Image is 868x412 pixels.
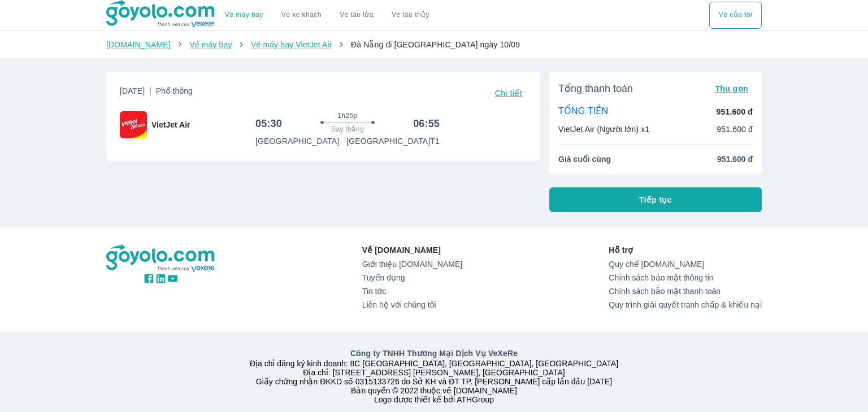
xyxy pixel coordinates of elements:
[362,287,462,296] a: Tin tức
[151,119,190,130] span: VietJet Air
[549,187,762,212] button: Tiếp tục
[609,244,762,256] p: Hỗ trợ
[710,81,753,97] button: Thu gọn
[189,40,232,49] a: Vé máy bay
[717,106,753,117] p: 951.600 đ
[362,260,462,269] a: Giới thiệu [DOMAIN_NAME]
[717,154,753,165] span: 951.600 đ
[108,348,759,359] p: Công ty TNHH Thương Mại Dịch Vụ VeXeRe
[255,117,282,130] h6: 05:30
[351,40,520,49] span: Đà Nẵng đi [GEOGRAPHIC_DATA] ngày 10/09
[362,273,462,282] a: Tuyển dụng
[413,117,440,130] h6: 06:55
[225,11,263,19] a: Vé máy bay
[106,244,216,273] img: logo
[331,2,383,29] a: Vé tàu lửa
[120,85,193,101] span: [DATE]
[609,300,762,309] a: Quy trình giải quyết tranh chấp & khiếu nại
[558,106,608,118] p: TỔNG TIỀN
[639,194,672,205] span: Tiếp tục
[331,125,364,134] span: Bay thẳng
[149,86,151,95] span: |
[715,84,748,93] span: Thu gọn
[491,85,527,101] button: Chi tiết
[709,2,762,29] div: choose transportation mode
[337,111,357,120] span: 1h25p
[709,2,762,29] button: Vé của tôi
[346,135,440,147] p: [GEOGRAPHIC_DATA] T1
[609,287,762,296] a: Chính sách bảo mật thanh toán
[216,2,439,29] div: choose transportation mode
[281,11,322,19] a: Vé xe khách
[558,82,633,95] span: Tổng thanh toán
[362,300,462,309] a: Liên hệ với chúng tôi
[255,135,339,147] p: [GEOGRAPHIC_DATA]
[609,260,762,269] a: Quy chế [DOMAIN_NAME]
[717,124,753,135] p: 951.600 đ
[558,124,649,135] p: VietJet Air (Người lớn) x1
[251,40,332,49] a: Vé máy bay VietJet Air
[383,2,439,29] button: Vé tàu thủy
[106,39,762,50] nav: breadcrumb
[362,244,462,256] p: Về [DOMAIN_NAME]
[558,154,611,165] span: Giá cuối cùng
[609,273,762,282] a: Chính sách bảo mật thông tin
[156,86,193,95] span: Phổ thông
[495,89,522,98] span: Chi tiết
[106,40,171,49] a: [DOMAIN_NAME]
[99,348,769,404] div: Địa chỉ đăng ký kinh doanh: 8C [GEOGRAPHIC_DATA], [GEOGRAPHIC_DATA], [GEOGRAPHIC_DATA] Địa chỉ: [...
